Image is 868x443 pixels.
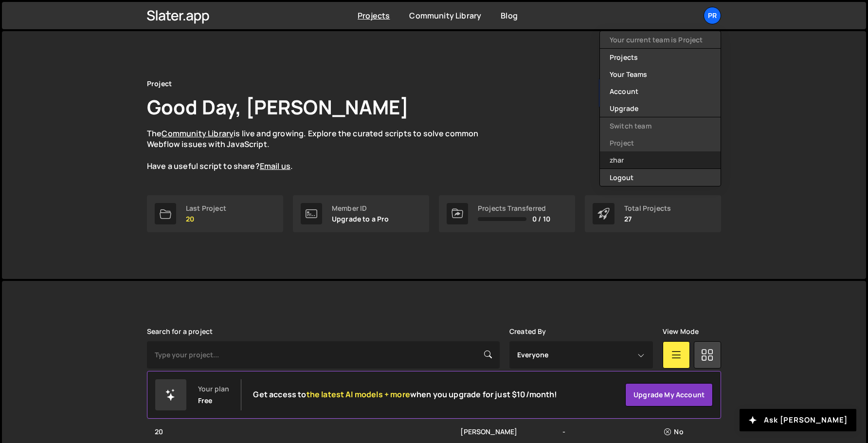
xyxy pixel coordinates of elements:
a: Email us [260,161,290,171]
p: 27 [624,215,671,223]
div: 20 [155,427,460,437]
a: zhar [600,151,721,168]
label: Created By [509,328,546,335]
div: Your plan [198,385,229,393]
div: Total Projects [624,204,671,212]
p: Upgrade to a Pro [332,215,389,223]
div: Member ID [332,204,389,212]
div: Projects Transferred [478,204,550,212]
a: Community Library [409,10,481,21]
div: Last Project [186,204,226,212]
div: No [664,427,715,437]
a: Last Project 20 [147,195,283,232]
div: Project [147,78,172,90]
p: The is live and growing. Explore the curated scripts to solve common Webflow issues with JavaScri... [147,128,497,172]
label: Search for a project [147,328,213,335]
p: 20 [186,215,226,223]
button: Ask [PERSON_NAME] [740,409,856,431]
div: [PERSON_NAME] [460,427,562,437]
a: Blog [501,10,518,21]
h1: Good Day, [PERSON_NAME] [147,93,409,120]
a: Projects [600,49,721,66]
span: 0 / 10 [532,215,550,223]
div: - [562,427,664,437]
span: the latest AI models + more [307,389,410,400]
a: Projects [358,10,390,21]
h2: Get access to when you upgrade for just $10/month! [253,390,557,399]
input: Type your project... [147,341,500,369]
a: Your Teams [600,66,721,83]
label: View Mode [663,328,699,335]
button: Logout [600,169,721,186]
a: Upgrade [600,100,721,117]
a: Pr [704,7,721,24]
div: Free [198,397,213,405]
a: Upgrade my account [625,383,713,406]
a: Community Library [162,128,234,139]
a: Account [600,83,721,100]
